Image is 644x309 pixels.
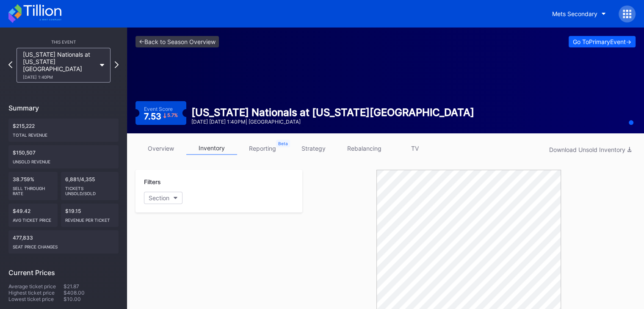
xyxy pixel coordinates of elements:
div: Download Unsold Inventory [549,146,631,153]
a: reporting [237,142,288,155]
div: $21.87 [64,283,119,290]
button: Download Unsold Inventory [545,144,636,155]
div: [DATE] 1:40PM [23,74,96,80]
button: Go ToPrimaryEvent-> [569,36,636,47]
div: 477,833 [8,230,119,254]
button: Section [144,192,182,204]
div: This Event [8,39,119,44]
div: Current Prices [8,268,119,277]
div: Avg ticket price [13,214,53,223]
div: Highest ticket price [8,290,64,296]
div: 5.7 % [167,113,178,118]
div: Mets Secondary [552,10,597,17]
div: 7.53 [144,112,178,121]
a: strategy [288,142,339,155]
div: Tickets Unsold/Sold [65,182,115,196]
div: Summary [8,104,119,112]
div: $150,507 [8,145,119,168]
div: $19.15 [61,204,119,227]
div: Revenue per ticket [65,214,115,223]
div: [DATE] [DATE] 1:40PM | [GEOGRAPHIC_DATA] [191,119,474,125]
div: Lowest ticket price [8,296,64,302]
div: [US_STATE] Nationals at [US_STATE][GEOGRAPHIC_DATA] [23,51,96,80]
div: Go To Primary Event -> [573,38,631,45]
a: rebalancing [339,142,390,155]
div: seat price changes [13,241,114,249]
div: [US_STATE] Nationals at [US_STATE][GEOGRAPHIC_DATA] [191,106,474,119]
div: $408.00 [64,290,119,296]
a: TV [390,142,440,155]
div: Total Revenue [13,129,114,138]
div: Average ticket price [8,283,64,290]
div: $10.00 [64,296,119,302]
div: Event Score [144,106,173,112]
a: <-Back to Season Overview [135,36,219,47]
div: Section [149,194,169,201]
div: Unsold Revenue [13,156,114,164]
a: inventory [186,142,237,155]
div: 6,881/4,355 [61,172,119,200]
div: $215,222 [8,119,119,142]
button: Mets Secondary [546,6,612,22]
a: overview [135,142,186,155]
div: Filters [144,178,294,185]
div: 38.759% [8,172,58,200]
div: Sell Through Rate [13,182,53,196]
div: $49.42 [8,204,58,227]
